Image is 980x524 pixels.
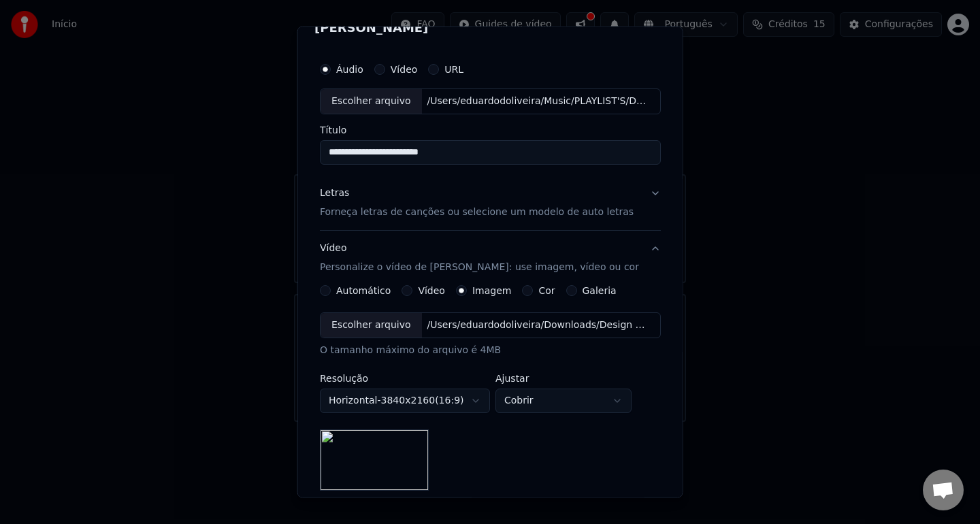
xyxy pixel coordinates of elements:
[320,241,639,274] div: Vídeo
[444,65,463,74] label: URL
[320,186,349,199] div: Letras
[320,343,661,357] div: O tamanho máximo do arquivo é 4MB
[320,260,639,274] p: Personalize o vídeo de [PERSON_NAME]: use imagem, vídeo ou cor
[336,65,363,74] label: Áudio
[421,95,653,108] div: /Users/eduardodoliveira/Music/PLAYLIST'S/DJ [PERSON_NAME]/SEMBA-🇦🇴/OLD 🇦🇴/05 - Juka - Allô Cherr...
[320,373,490,382] label: Resolução
[320,125,661,134] label: Título
[321,89,422,114] div: Escolher arquivo
[336,285,391,295] label: Automático
[582,285,616,295] label: Galeria
[390,65,417,74] label: Vídeo
[472,285,510,295] label: Imagem
[421,318,653,331] div: /Users/eduardodoliveira/Downloads/Design sem nome-2.png
[320,175,661,229] button: LetrasForneça letras de canções ou selecione um modelo de auto letras
[495,373,632,382] label: Ajustar
[314,22,666,34] h2: [PERSON_NAME]
[320,230,661,284] button: VídeoPersonalize o vídeo de [PERSON_NAME]: use imagem, vídeo ou cor
[320,205,634,218] p: Forneça letras de canções ou selecione um modelo de auto letras
[538,285,555,295] label: Cor
[321,312,422,337] div: Escolher arquivo
[418,285,445,295] label: Vídeo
